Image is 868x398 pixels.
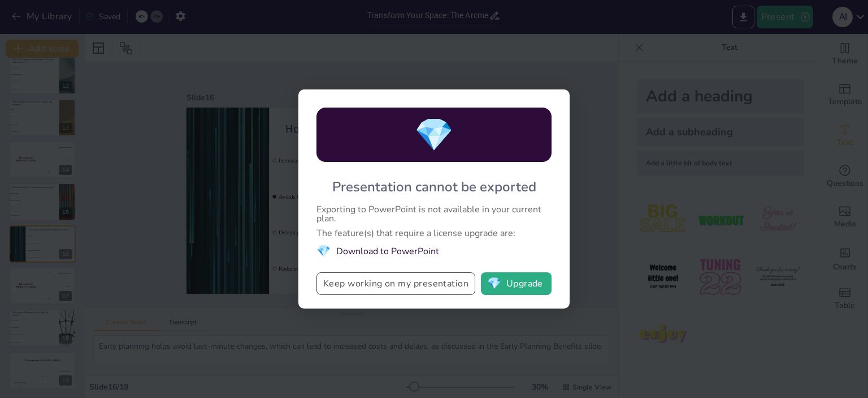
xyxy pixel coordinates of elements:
li: Download to PowerPoint [316,243,552,259]
div: Exporting to PowerPoint is not available in your current plan. [316,205,552,223]
span: diamond [316,243,331,259]
div: Presentation cannot be exported [332,178,536,196]
button: Keep working on my presentation [316,272,475,295]
button: diamondUpgrade [481,272,552,295]
span: diamond [414,113,454,157]
span: diamond [487,278,501,289]
div: The feature(s) that require a license upgrade are: [316,229,552,238]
